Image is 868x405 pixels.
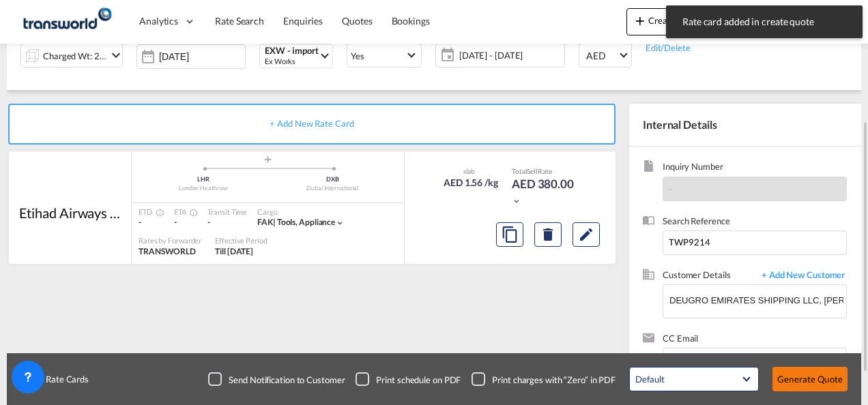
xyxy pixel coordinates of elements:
span: Sell [527,167,538,175]
div: ETA [174,207,194,217]
div: Etihad Airways dba Etihad [19,203,121,222]
button: Generate Quote [772,367,848,391]
div: ETD [139,207,160,217]
md-select: Select Customs: Yes [347,43,422,67]
span: Analytics [139,14,178,28]
span: [DATE] - [DATE] [459,49,561,61]
span: Search Reference [663,215,847,230]
div: Charged Wt: 243.00 KG [43,46,107,65]
span: + Add New Customer [755,269,847,284]
input: Select [159,51,245,62]
span: Inquiry Number [663,160,847,176]
div: Charged Wt: 243.00 KGicon-chevron-down [20,43,123,67]
div: DXB [268,175,398,184]
span: [DATE] - [DATE] [456,46,564,65]
div: Default [635,374,664,385]
span: FAK [257,217,277,227]
div: London Heathrow [139,184,268,193]
div: Transit Time [207,207,247,217]
md-icon: assets/icons/custom/copyQuote.svg [502,226,518,243]
span: - [669,183,672,194]
span: Quotes [342,15,372,27]
div: Internal Details [629,104,861,146]
span: AED [586,49,618,63]
span: Customer Details [663,269,755,284]
div: Cargo [257,207,345,217]
input: Enter Customer Details [669,285,846,316]
md-select: Select Incoterms: EXW - import Ex Works [259,44,333,68]
md-checkbox: Checkbox No Ink [356,372,461,386]
div: AED 1.56 /kg [444,176,498,190]
md-checkbox: Checkbox No Ink [472,372,616,386]
div: LHR [139,175,268,184]
span: + Add New Rate Card [270,118,353,129]
md-icon: icon-calendar [436,47,452,63]
div: Till 05 Oct 2025 [215,246,253,258]
md-checkbox: Checkbox No Ink [208,372,345,386]
md-icon: Estimated Time Of Arrival [186,209,194,217]
span: - [174,217,177,227]
div: Ex Works [265,56,319,66]
button: Copy [496,222,523,247]
div: Total Rate [512,166,580,176]
md-icon: Estimated Time Of Departure [152,209,160,217]
img: f753ae806dec11f0841701cdfdf085c0.png [20,6,113,37]
div: Send Notification to Customer [229,374,345,386]
span: CC Email [663,332,847,348]
div: Print schedule on PDF [376,374,461,386]
button: icon-plus 400-fgCreate Quote [626,8,708,35]
span: | [273,217,276,227]
div: Yes [351,50,364,61]
span: TRANSWORLD [139,246,196,256]
span: Bookings [392,15,430,27]
div: Effective Period [215,235,267,245]
md-chips-wrap: Chips container. Enter the text area, then type text, and press enter to add a chip. [669,348,846,378]
md-icon: icon-plus 400-fg [632,12,648,29]
span: Rate Cards [39,373,89,385]
span: - [139,217,141,227]
div: Edit/Delete [646,40,730,54]
span: Rate card added in create quote [678,15,850,29]
button: Delete [534,222,562,247]
md-select: Select Currency: د.إ AEDUnited Arab Emirates Dirham [579,43,632,67]
div: Dubai International [268,184,398,193]
input: Enter search reference [663,230,847,255]
md-icon: icon-chevron-down [108,47,124,63]
div: TRANSWORLD [139,246,201,258]
div: Print charges with “Zero” in PDF [492,374,616,386]
div: slab [440,166,498,176]
span: Till [DATE] [215,246,253,256]
div: + Add New Rate Card [8,104,616,145]
md-icon: icon-chevron-down [512,196,521,206]
div: - [207,217,247,228]
span: Rate Search [215,15,264,27]
md-icon: icon-chevron-down [335,218,345,228]
div: EXW - import [265,46,319,56]
input: Chips input. [671,350,807,378]
div: Rates by Forwarder [139,235,201,245]
div: tools, appliance [257,217,335,228]
md-icon: assets/icons/custom/roll-o-plane.svg [260,156,276,163]
div: AED 380.00 [512,176,580,209]
button: Edit [573,222,600,247]
span: Enquiries [283,15,323,27]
